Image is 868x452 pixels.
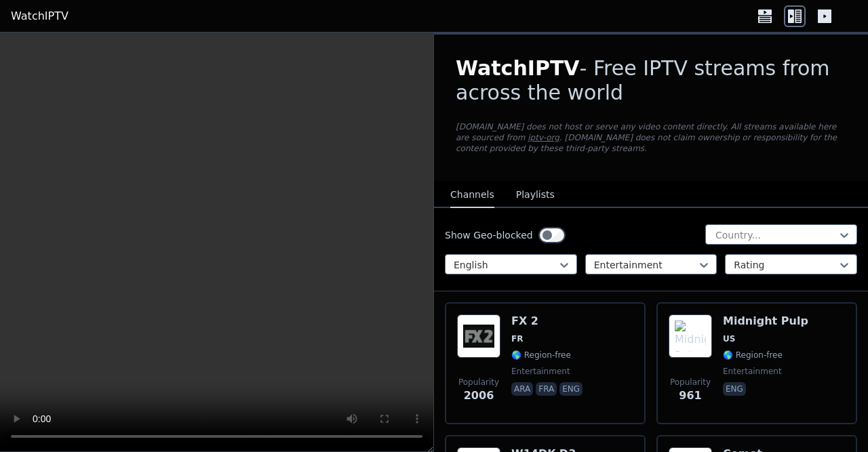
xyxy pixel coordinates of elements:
span: entertainment [511,366,570,377]
h6: Midnight Pulp [723,314,808,328]
p: fra [536,382,557,396]
p: ara [511,382,533,396]
a: iptv-org [528,133,559,142]
span: Popularity [458,377,499,388]
span: entertainment [723,366,782,377]
span: 🌎 Region-free [511,350,571,361]
h6: FX 2 [511,314,585,328]
p: [DOMAIN_NAME] does not host or serve any video content directly. All streams available here are s... [456,121,846,154]
p: eng [559,382,583,396]
h1: - Free IPTV streams from across the world [456,56,846,105]
label: Show Geo-blocked [445,228,533,242]
img: Midnight Pulp [669,314,712,358]
span: 🌎 Region-free [723,350,783,361]
button: Playlists [516,182,555,208]
span: WatchIPTV [456,56,580,80]
img: FX 2 [457,314,500,358]
span: 961 [679,388,701,404]
p: eng [723,382,746,396]
button: Channels [450,182,494,208]
span: 2006 [464,388,494,404]
span: FR [511,333,523,344]
a: WatchIPTV [11,8,68,24]
span: Popularity [670,377,711,388]
span: US [723,333,735,344]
